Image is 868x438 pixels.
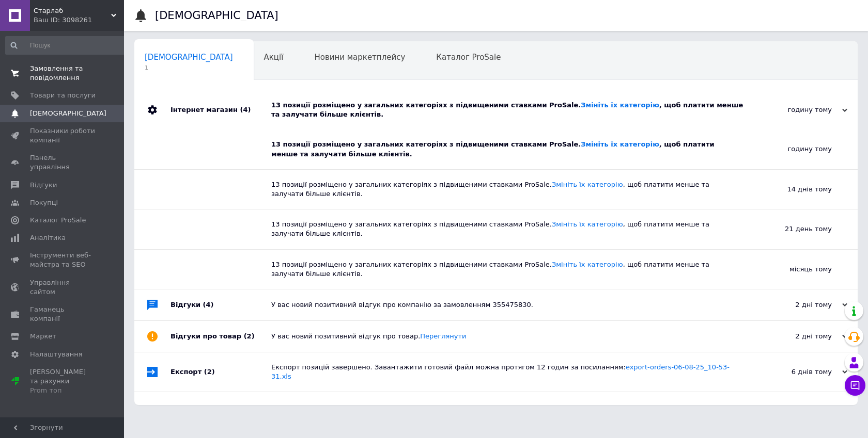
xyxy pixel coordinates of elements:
[314,53,405,62] span: Новини маркетплейсу
[171,321,271,352] div: Відгуки про товар
[436,53,501,62] span: Каталог ProSale
[30,91,96,100] span: Товари та послуги
[240,106,251,113] span: (4)
[145,64,233,72] span: 1
[581,140,659,148] a: Змініть їх категорію
[552,220,623,228] a: Змініть їх категорію
[30,126,96,145] span: Показники роботи компанії
[171,352,271,392] div: Експорт
[729,170,858,209] div: 14 днів тому
[271,101,744,119] div: 13 позиції розміщено у загальних категоріях з підвищеними ставками ProSale. , щоб платити менше т...
[729,209,858,249] div: 21 день тому
[30,181,57,190] span: Відгуки
[30,109,106,118] span: [DEMOGRAPHIC_DATA]
[30,64,96,83] span: Замовлення та повідомлення
[271,332,744,341] div: У вас новий позитивний відгук про товар.
[271,140,729,158] div: 13 позиції розміщено у загальних категоріях з підвищеними ставками ProSale. , щоб платити менше т...
[30,386,96,395] div: Prom топ
[30,198,58,207] span: Покупці
[271,300,744,310] div: У вас новий позитивний відгук про компанію за замовленням 355475830.
[30,305,96,323] span: Гаманець компанії
[744,105,847,115] div: годину тому
[30,278,96,297] span: Управління сайтом
[744,300,847,310] div: 2 дні тому
[30,233,66,242] span: Аналітика
[5,36,128,55] input: Пошук
[30,367,96,396] span: [PERSON_NAME] та рахунки
[30,350,83,359] span: Налаштування
[204,368,215,376] span: (2)
[155,9,278,22] h1: [DEMOGRAPHIC_DATA]
[729,129,858,169] div: годину тому
[244,332,255,340] span: (2)
[271,363,744,381] div: Експорт позицій завершено. Завантажити готовий файл можна протягом 12 годин за посиланням:
[34,6,111,15] span: Старлаб
[271,220,729,238] div: 13 позиції розміщено у загальних категоріях з підвищеними ставками ProSale. , щоб платити менше т...
[264,53,284,62] span: Акції
[34,15,124,25] div: Ваш ID: 3098261
[30,216,86,225] span: Каталог ProSale
[171,90,271,129] div: Інтернет магазин
[581,101,659,109] a: Змініть їх категорію
[171,289,271,320] div: Відгуки
[552,261,623,268] a: Змініть їх категорію
[30,332,56,341] span: Маркет
[744,332,847,341] div: 2 дні тому
[845,375,865,396] button: Чат з покупцем
[271,260,729,279] div: 13 позиції розміщено у загальних категоріях з підвищеними ставками ProSale. , щоб платити менше т...
[729,250,858,289] div: місяць тому
[271,180,729,199] div: 13 позиції розміщено у загальних категоріях з підвищеними ставками ProSale. , щоб платити менше т...
[145,53,233,62] span: [DEMOGRAPHIC_DATA]
[420,332,466,340] a: Переглянути
[203,301,214,309] span: (4)
[744,367,847,377] div: 6 днів тому
[552,181,623,188] a: Змініть їх категорію
[30,153,96,172] span: Панель управління
[30,251,96,269] span: Інструменти веб-майстра та SEO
